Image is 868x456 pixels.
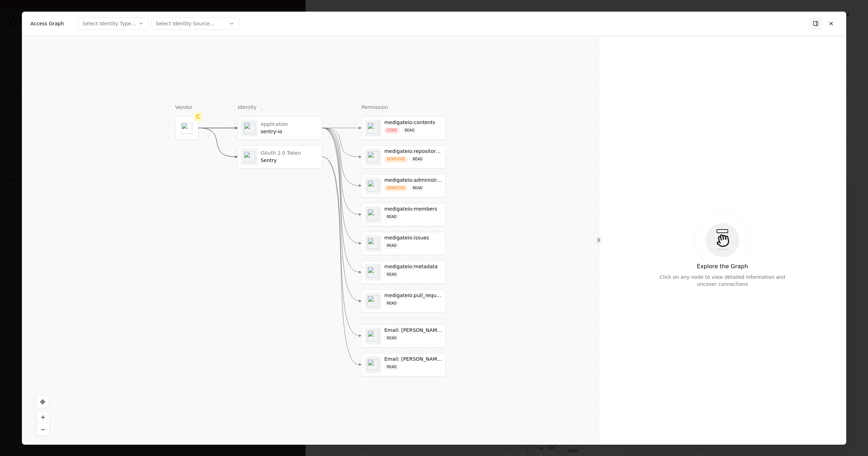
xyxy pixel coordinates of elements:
div: Select Identity Type... [83,20,136,27]
button: Select Identity Source... [151,17,239,30]
div: READ [384,364,399,370]
div: medigateio:contents [384,120,443,126]
div: medigateio:pull_requests [384,293,443,299]
div: medigateio:repository_hooks [384,148,443,155]
div: READ [410,185,425,191]
div: READ [402,127,417,134]
div: READ [384,300,399,307]
div: medigateio:administration [384,177,443,184]
div: C [194,113,202,121]
div: medigateio:metadata [384,264,443,270]
div: sentry-io [261,129,319,135]
div: READ [384,213,399,220]
div: medigateio:issues [384,235,443,241]
div: READ [410,156,425,162]
div: CODE [384,127,399,134]
div: Sentry [261,158,319,164]
div: Click on any node to view detailed information and uncover connections [652,273,793,287]
div: READ [384,271,399,278]
div: Email: [PERSON_NAME][EMAIL_ADDRESS][DOMAIN_NAME] [384,356,443,362]
button: Select Identity Type... [78,17,148,30]
div: SENSITIVE [384,156,407,162]
div: READ [384,335,399,341]
div: Explore the Graph [697,262,748,270]
div: READ [384,242,399,249]
div: SENSITIVE [384,185,407,191]
div: medigateio:members [384,206,443,212]
div: Email: [PERSON_NAME][EMAIL_ADDRESS][DOMAIN_NAME] [384,327,443,334]
div: Vendor [175,104,198,111]
div: Access Graph [31,20,64,27]
div: Application [261,121,319,127]
div: OAuth 2.0 Token [261,150,319,156]
div: Select Identity Source... [156,20,214,27]
div: Identity [238,104,322,111]
div: Permission [361,104,446,111]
